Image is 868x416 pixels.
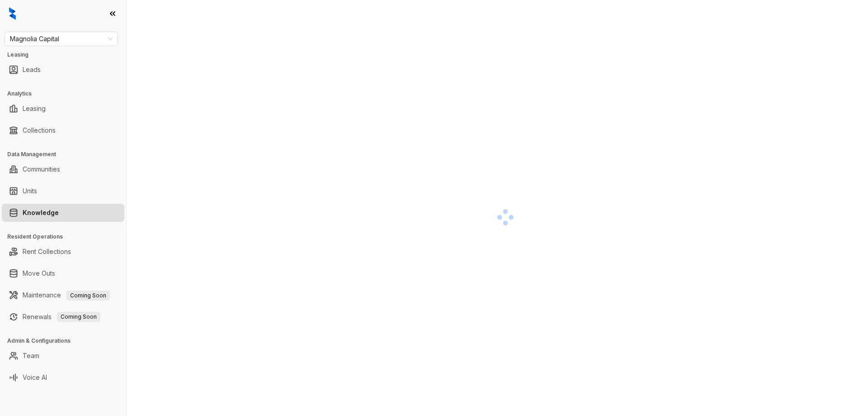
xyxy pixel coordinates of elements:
span: Coming Soon [57,312,100,322]
a: Leads [23,61,41,79]
li: Move Outs [2,264,124,282]
a: Collections [23,121,56,139]
h3: Leasing [7,51,126,59]
li: Communities [2,160,124,178]
li: Team [2,347,124,365]
li: Voice AI [2,368,124,387]
a: Voice AI [23,368,47,387]
li: Maintenance [2,286,124,304]
h3: Resident Operations [7,233,126,241]
a: RenewalsComing Soon [23,308,100,326]
li: Leasing [2,100,124,118]
li: Leads [2,61,124,79]
li: Units [2,182,124,200]
a: Team [23,347,39,365]
h3: Admin & Configurations [7,337,126,345]
li: Collections [2,121,124,139]
li: Rent Collections [2,243,124,261]
a: Communities [23,160,60,178]
img: logo [9,7,16,20]
a: Rent Collections [23,243,71,261]
h3: Data Management [7,150,126,158]
a: Move Outs [23,264,55,282]
a: Knowledge [23,204,59,222]
span: Magnolia Capital [10,32,113,46]
h3: Analytics [7,90,126,98]
span: Coming Soon [66,291,110,301]
li: Renewals [2,308,124,326]
li: Knowledge [2,204,124,222]
a: Leasing [23,100,46,118]
a: Units [23,182,37,200]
